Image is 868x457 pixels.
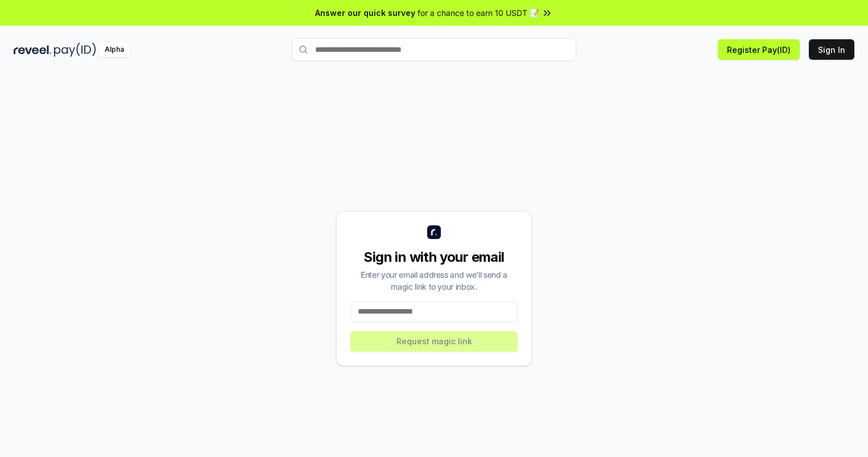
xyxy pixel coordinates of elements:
img: reveel_dark [14,43,52,57]
button: Register Pay(ID) [718,39,800,60]
button: Sign In [809,39,854,60]
div: Sign in with your email [350,248,518,266]
div: Enter your email address and we’ll send a magic link to your inbox. [350,269,518,293]
img: logo_small [427,225,441,239]
span: Answer our quick survey [315,7,415,19]
div: Alpha [98,43,130,57]
img: pay_id [54,43,96,57]
span: for a chance to earn 10 USDT 📝 [418,7,539,19]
